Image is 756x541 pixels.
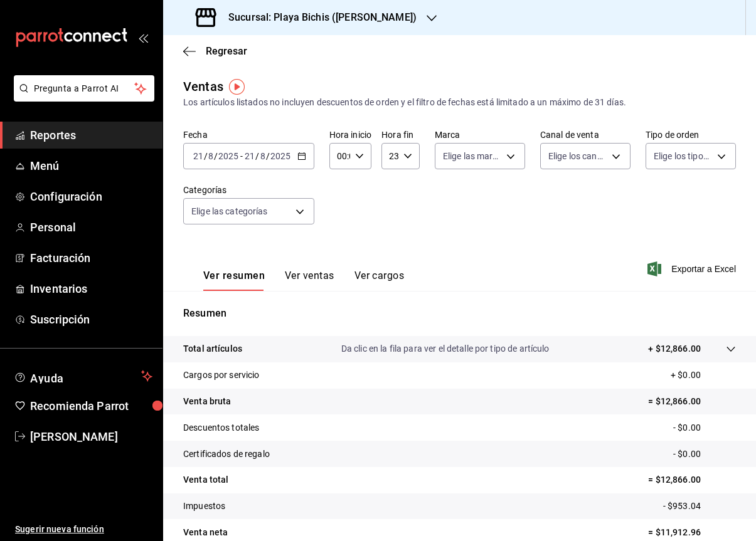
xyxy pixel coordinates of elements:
[183,448,270,461] p: Certificados de regalo
[354,270,405,291] button: Ver cargos
[229,79,245,95] img: Tooltip marker
[648,473,736,486] p: = $12,866.00
[30,157,152,174] span: Menú
[183,395,231,408] p: Venta bruta
[30,369,136,384] span: Ayuda
[183,500,225,513] p: Impuestos
[183,306,736,321] p: Resumen
[218,10,417,25] h3: Sucursal: Playa Bichis ([PERSON_NAME])
[183,45,247,57] button: Regresar
[183,421,259,434] p: Descuentos totales
[30,397,152,414] span: Recomienda Parrot
[218,151,239,161] input: ----
[183,130,314,139] label: Fecha
[648,526,736,539] p: = $11,912.96
[203,270,265,291] button: Ver resumen
[183,369,260,382] p: Cargos por servicio
[206,45,247,57] span: Regresar
[30,127,152,144] span: Reportes
[9,91,154,104] a: Pregunta a Parrot AI
[673,421,736,434] p: - $0.00
[138,33,148,43] button: open_drawer_menu
[203,270,404,291] div: navigation tabs
[540,130,631,139] label: Canal de venta
[270,151,291,161] input: ----
[646,130,736,139] label: Tipo de orden
[183,186,314,194] label: Categorías
[341,342,550,355] p: Da clic en la fila para ver el detalle por tipo de artículo
[443,150,502,162] span: Elige las marcas
[663,500,736,513] p: - $953.04
[30,428,152,445] span: [PERSON_NAME]
[15,523,152,536] span: Sugerir nueva función
[183,342,242,355] p: Total artículos
[183,526,228,539] p: Venta neta
[381,130,420,139] label: Hora fin
[183,77,223,96] div: Ventas
[329,130,371,139] label: Hora inicio
[183,96,736,109] div: Los artículos listados no incluyen descuentos de orden y el filtro de fechas está limitado a un m...
[191,205,268,218] span: Elige las categorías
[14,75,154,102] button: Pregunta a Parrot AI
[240,151,243,161] span: -
[30,188,152,205] span: Configuración
[204,151,208,161] span: /
[650,261,736,276] button: Exportar a Excel
[30,219,152,236] span: Personal
[654,150,713,162] span: Elige los tipos de orden
[30,280,152,297] span: Inventarios
[671,369,736,382] p: + $0.00
[30,311,152,328] span: Suscripción
[244,151,255,161] input: --
[435,130,525,139] label: Marca
[208,151,214,161] input: --
[34,82,135,95] span: Pregunta a Parrot AI
[255,151,259,161] span: /
[285,270,334,291] button: Ver ventas
[214,151,218,161] span: /
[266,151,270,161] span: /
[673,448,736,461] p: - $0.00
[548,150,607,162] span: Elige los canales de venta
[648,342,701,355] p: + $12,866.00
[648,395,736,408] p: = $12,866.00
[193,151,204,161] input: --
[183,473,228,486] p: Venta total
[30,249,152,266] span: Facturación
[260,151,266,161] input: --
